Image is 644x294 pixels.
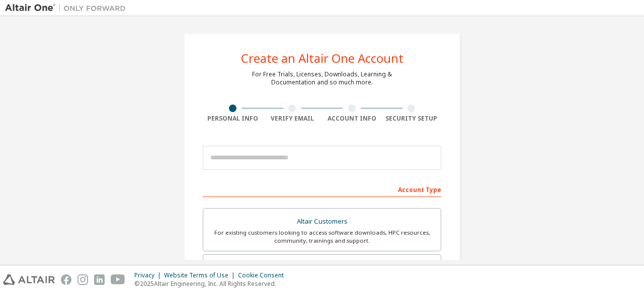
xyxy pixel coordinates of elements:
div: Altair Customers [209,215,435,229]
img: facebook.svg [61,274,71,285]
div: Privacy [134,271,164,279]
img: instagram.svg [77,274,88,285]
div: Account Type [203,181,441,197]
div: For Free Trials, Licenses, Downloads, Learning & Documentation and so much more. [252,70,392,86]
div: Verify Email [263,115,323,123]
div: For existing customers looking to access software downloads, HPC resources, community, trainings ... [209,229,435,245]
p: © 2025 Altair Engineering, Inc. All Rights Reserved. [134,279,290,288]
img: youtube.svg [111,274,125,285]
div: Account Info [322,115,382,123]
div: Website Terms of Use [164,271,238,279]
div: Cookie Consent [238,271,290,279]
div: Create an Altair One Account [241,52,404,64]
div: Personal Info [203,115,263,123]
img: Altair One [5,3,131,13]
div: Security Setup [382,115,442,123]
img: altair_logo.svg [3,274,55,285]
img: linkedin.svg [94,274,105,285]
